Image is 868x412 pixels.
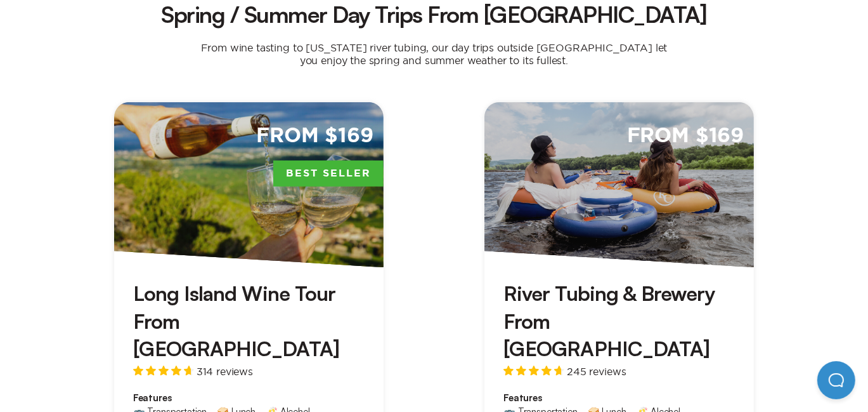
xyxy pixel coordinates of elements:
span: Best Seller [273,161,384,187]
span: Features [503,392,735,404]
span: 245 reviews [567,366,626,376]
h3: River Tubing & Brewery From [GEOGRAPHIC_DATA] [503,280,735,362]
p: From wine tasting to [US_STATE] river tubing, our day trips outside [GEOGRAPHIC_DATA] let you enj... [181,41,688,67]
span: From $169 [256,123,373,150]
span: From $169 [627,123,744,150]
h2: Spring / Summer Day Trips From [GEOGRAPHIC_DATA] [84,3,784,26]
iframe: Help Scout Beacon - Open [817,361,855,399]
span: 314 reviews [197,366,253,376]
h3: Long Island Wine Tour From [GEOGRAPHIC_DATA] [133,280,365,362]
span: Features [133,392,365,404]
